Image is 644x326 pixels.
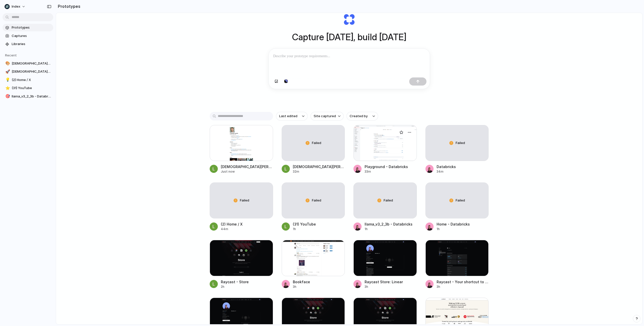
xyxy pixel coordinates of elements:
[282,182,345,231] a: Failed(31) YouTube1h
[314,114,336,119] span: Site captured
[365,279,403,284] div: Raycast Store: Linear
[293,279,310,284] div: Bookface
[365,221,413,227] div: llama_v3_2_3b - Databricks
[12,25,51,30] span: Prototypes
[210,125,273,174] a: Christian Iacullo[DEMOGRAPHIC_DATA][PERSON_NAME]Just now
[425,125,489,174] a: FailedDatabricks34m
[293,284,310,289] div: 3h
[240,198,249,203] span: Failed
[311,112,344,120] button: Site captured
[437,169,456,174] div: 34m
[312,140,321,146] span: Failed
[210,240,273,289] a: Raycast - StoreRaycast - Store2h
[5,61,10,66] button: 🎨
[3,24,53,31] a: Prototypes
[425,240,489,289] a: Raycast - Your shortcut to everythingRaycast - Your shortcut to everything3h
[279,114,297,119] span: Last edited
[3,68,53,75] a: 🚀[DEMOGRAPHIC_DATA][PERSON_NAME]
[347,112,378,120] button: Created by
[384,198,393,203] span: Failed
[365,164,408,169] div: Playground - Databricks
[5,77,9,83] div: 💡
[5,86,10,91] button: ⭐
[3,32,53,40] a: Captures
[293,164,345,169] div: [DEMOGRAPHIC_DATA][PERSON_NAME]
[365,227,413,231] div: 1h
[292,30,406,44] h1: Capture [DATE], build [DATE]
[12,69,51,74] span: [DEMOGRAPHIC_DATA][PERSON_NAME]
[5,77,10,83] button: 💡
[456,140,465,146] span: Failed
[437,279,489,284] div: Raycast - Your shortcut to everything
[437,284,489,289] div: 3h
[353,182,417,231] a: Failedllama_v3_2_3b - Databricks1h
[293,227,316,231] div: 1h
[365,169,408,174] div: 33m
[456,198,465,203] span: Failed
[221,279,249,284] div: Raycast - Store
[5,85,9,91] div: ⭐
[437,164,456,169] div: Databricks
[221,164,273,169] div: [DEMOGRAPHIC_DATA][PERSON_NAME]
[221,169,273,174] div: Just now
[5,69,9,75] div: 🚀
[353,125,417,174] a: Playground - DatabricksPlayground - Databricks33m
[3,84,53,92] a: ⭐(31) YouTube
[282,240,345,289] a: BookfaceBookface3h
[221,284,249,289] div: 2h
[221,221,243,227] div: (2) Home / X
[3,60,53,67] a: 🎨[DEMOGRAPHIC_DATA][PERSON_NAME]
[56,3,80,9] h2: Prototypes
[210,182,273,231] a: Failed(2) Home / X44m
[293,169,345,174] div: 32m
[5,69,10,74] button: 🚀
[350,114,368,119] span: Created by
[437,227,470,231] div: 1h
[282,125,345,174] a: Failed[DEMOGRAPHIC_DATA][PERSON_NAME]32m
[5,94,10,99] button: 🎯
[221,227,243,231] div: 44m
[293,221,316,227] div: (31) YouTube
[12,77,51,83] span: (2) Home / X
[3,76,53,84] a: 💡(2) Home / X
[12,94,51,99] span: llama_v3_2_3b - Databricks
[437,221,470,227] div: Home - Databricks
[3,40,53,48] a: Libraries
[5,60,9,66] div: 🎨
[12,86,51,91] span: (31) YouTube
[3,93,53,100] a: 🎯llama_v3_2_3b - Databricks
[12,61,51,66] span: [DEMOGRAPHIC_DATA][PERSON_NAME]
[425,182,489,231] a: FailedHome - Databricks1h
[12,33,51,38] span: Captures
[5,53,17,57] span: Recent
[12,4,20,9] span: Index
[5,93,9,99] div: 🎯
[365,284,403,289] div: 3h
[312,198,321,203] span: Failed
[12,42,51,47] span: Libraries
[353,240,417,289] a: Raycast Store: LinearRaycast Store: Linear3h
[276,112,308,120] button: Last edited
[3,3,28,11] button: Index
